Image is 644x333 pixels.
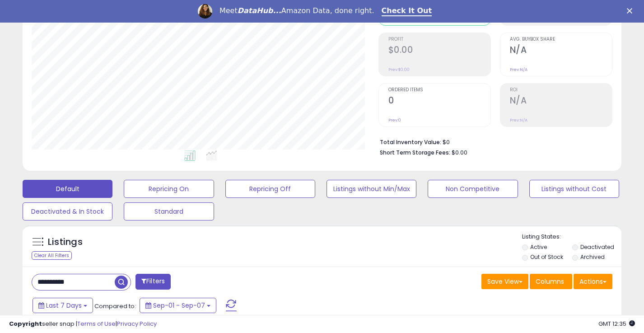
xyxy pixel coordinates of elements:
[481,274,528,289] button: Save View
[219,6,374,15] div: Meet Amazon Data, done right.
[529,180,619,198] button: Listings without Cost
[510,117,527,123] small: Prev: N/A
[388,45,490,57] h2: $0.00
[33,298,93,313] button: Last 7 Days
[530,253,563,261] label: Out of Stock
[9,319,42,328] strong: Copyright
[536,277,564,286] span: Columns
[388,117,401,123] small: Prev: 0
[388,95,490,108] h2: 0
[452,148,467,157] span: $0.00
[388,67,410,72] small: Prev: $0.00
[380,138,441,146] b: Total Inventory Value:
[598,319,635,328] span: 2025-09-15 12:35 GMT
[238,6,281,15] i: DataHub...
[380,149,450,156] b: Short Term Storage Fees:
[380,136,606,147] li: $0
[9,320,157,328] div: seller snap | |
[388,88,490,93] span: Ordered Items
[530,274,572,289] button: Columns
[94,302,136,310] span: Compared to:
[46,301,82,310] span: Last 7 Days
[32,251,72,260] div: Clear All Filters
[510,67,527,72] small: Prev: N/A
[135,274,171,290] button: Filters
[627,8,636,14] div: Close
[510,45,612,57] h2: N/A
[23,180,112,198] button: Default
[522,233,621,241] p: Listing States:
[117,319,157,328] a: Privacy Policy
[23,202,112,220] button: Deactivated & In Stock
[510,88,612,93] span: ROI
[388,37,490,42] span: Profit
[48,236,83,249] h5: Listings
[140,298,216,313] button: Sep-01 - Sep-07
[153,301,205,310] span: Sep-01 - Sep-07
[510,37,612,42] span: Avg. Buybox Share
[580,243,614,251] label: Deactivated
[225,180,315,198] button: Repricing Off
[428,180,518,198] button: Non Competitive
[124,180,214,198] button: Repricing On
[580,253,605,261] label: Archived
[77,319,116,328] a: Terms of Use
[510,95,612,108] h2: N/A
[574,274,612,289] button: Actions
[327,180,416,198] button: Listings without Min/Max
[198,4,212,19] img: Profile image for Georgie
[124,202,214,220] button: Standard
[530,243,547,251] label: Active
[382,6,432,16] a: Check It Out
